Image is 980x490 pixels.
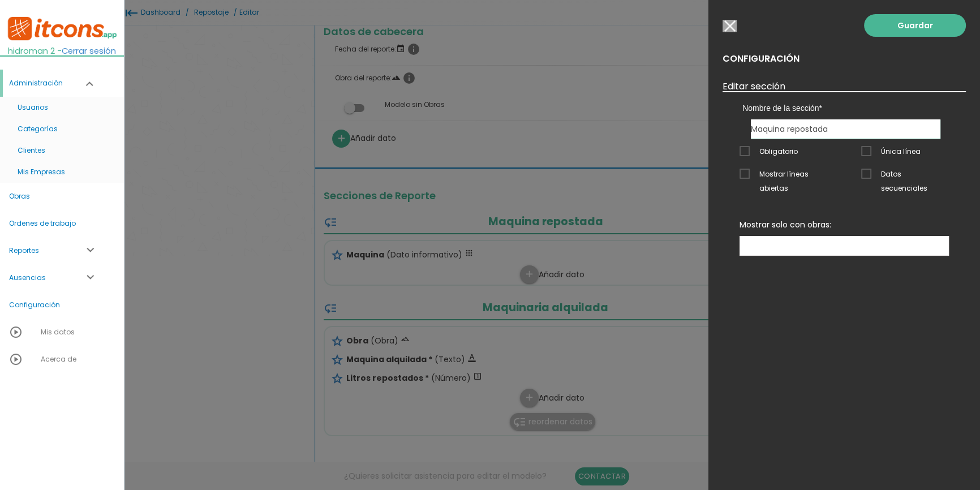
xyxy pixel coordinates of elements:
[740,219,949,230] p: Mostrar solo con obras:
[742,102,949,114] label: Nombre de la sección
[861,167,949,181] span: Datos secuenciales
[740,237,751,251] input: Mostrar solo con obras:
[723,81,966,92] h3: Editar sección
[861,144,921,158] span: Única línea
[864,14,966,37] a: Guardar
[723,54,966,64] h2: Configuración
[740,144,798,158] span: Obligatorio
[740,167,827,181] span: Mostrar líneas abiertas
